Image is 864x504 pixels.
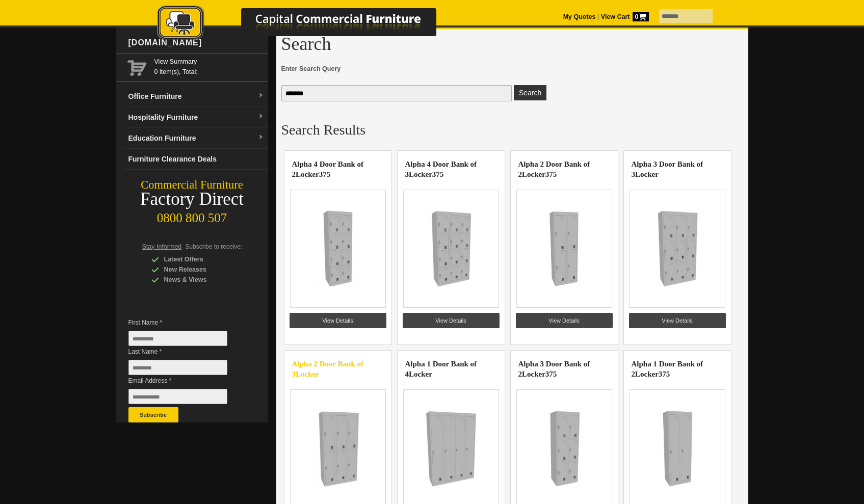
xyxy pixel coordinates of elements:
[129,5,486,42] img: Capital Commercial Furniture Logo
[635,170,659,178] highlight: Locker
[296,370,319,378] highlight: Locker
[128,347,243,357] span: Last Name *
[128,407,178,422] button: Subscribe
[522,370,545,378] highlight: Locker
[128,376,243,386] span: Email Address *
[258,114,264,120] img: dropdown
[403,313,500,328] a: View Details
[563,13,596,20] a: My Quotes
[281,64,743,74] span: Enter Search Query
[128,389,227,404] input: Email Address *
[124,149,268,170] a: Furniture Clearance Deals
[185,243,242,250] span: Subscribe to receive:
[518,160,590,178] a: Alpha 2 Door Bank of 2Locker375
[292,160,364,178] a: Alpha 4 Door Bank of 2Locker375
[290,313,386,328] a: View Details
[142,243,182,250] span: Stay Informed
[281,85,512,101] input: Enter Search Query
[405,360,477,378] a: Alpha 1 Door Bank of 4Locker
[629,313,726,328] a: View Details
[151,275,248,285] div: News & Views
[296,170,319,178] highlight: Locker
[409,370,432,378] highlight: Locker
[632,360,703,378] a: Alpha 1 Door Bank of 2Locker375
[409,170,432,178] highlight: Locker
[116,206,268,225] div: 0800 800 507
[281,34,743,54] h1: Search
[516,313,613,328] a: View Details
[151,254,248,264] div: Latest Offers
[124,107,268,128] a: Hospitality Furnituredropdown
[116,192,268,206] div: Factory Direct
[128,317,243,328] span: First Name *
[151,264,248,275] div: New Releases
[154,57,264,67] a: View Summary
[635,370,659,378] highlight: Locker
[124,86,268,107] a: Office Furnituredropdown
[281,122,743,138] h2: Search Results
[292,360,364,378] a: Alpha 2 Door Bank of 3Locker
[522,170,545,178] highlight: Locker
[518,360,590,378] a: Alpha 3 Door Bank of 2Locker375
[124,128,268,149] a: Education Furnituredropdown
[633,12,649,21] span: 0
[129,5,486,45] a: Capital Commercial Furniture Logo
[601,13,649,20] strong: View Cart
[128,360,227,375] input: Last Name *
[514,85,546,100] button: Enter Search Query
[154,57,264,75] span: 0 item(s), Total:
[128,331,227,346] input: First Name *
[405,160,477,178] a: Alpha 4 Door Bank of 3Locker375
[116,178,268,192] div: Commercial Furniture
[632,160,703,178] a: Alpha 3 Door Bank of 3Locker
[599,13,648,20] a: View Cart0
[258,135,264,141] img: dropdown
[258,93,264,99] img: dropdown
[124,28,268,58] div: [DOMAIN_NAME]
